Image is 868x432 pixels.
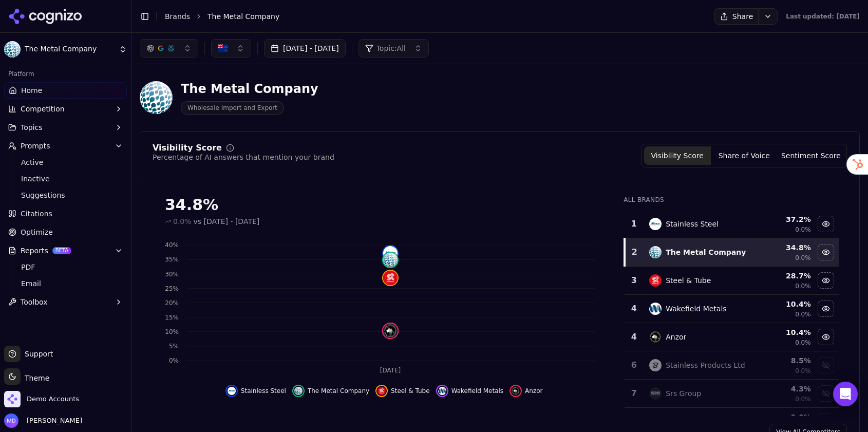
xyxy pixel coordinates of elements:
div: Percentage of AI answers that mention your brand [153,152,334,162]
tspan: 5% [169,343,179,350]
a: Inactive [17,172,115,186]
span: Stainless Steel [241,387,286,395]
tr: 7srs groupSrs Group4.3%0.0%Show srs group data [625,380,839,408]
span: Topics [21,122,43,133]
span: The Metal Company [207,11,279,22]
div: 28.7 % [756,271,811,281]
span: 0.0% [795,310,811,318]
img: anzor [383,324,398,338]
span: Active [21,157,110,167]
tspan: 20% [165,299,179,307]
button: ReportsBETA [4,242,127,259]
button: Competition [4,101,127,117]
span: Prompts [21,141,50,151]
div: Last updated: [DATE] [786,12,860,21]
tspan: 25% [165,285,179,292]
span: Support [21,349,53,359]
button: Hide anzor data [510,385,542,397]
span: Citations [21,209,52,219]
img: Demo Accounts [4,391,21,407]
img: anzor [649,331,662,343]
div: 4 [629,303,639,315]
button: Visibility Score [644,146,711,165]
img: steel & tube [383,271,398,285]
div: 10.4 % [756,299,811,309]
span: The Metal Company [25,45,115,54]
div: 1 [629,218,639,230]
div: Wakefield Metals [666,304,726,314]
button: Prompts [4,138,127,154]
span: Demo Accounts [27,395,79,404]
div: The Metal Company [666,247,746,257]
div: Stainless Steel [666,219,719,229]
span: 0.0% [795,367,811,375]
div: 6 [629,359,639,371]
button: Hide stainless steel data [818,216,834,232]
a: Email [17,276,115,291]
a: Home [4,82,127,99]
tspan: 10% [165,328,179,335]
tspan: 15% [165,314,179,321]
button: Show rs new zealand data [818,414,834,430]
tspan: 40% [165,241,179,249]
span: Anzor [525,387,542,395]
div: The Metal Company [181,81,318,97]
span: PDF [21,262,110,272]
a: Optimize [4,224,127,240]
tr: 4wakefield metalsWakefield Metals10.4%0.0%Hide wakefield metals data [625,295,839,323]
img: stainless steel [228,387,236,395]
tr: 4anzorAnzor10.4%0.0%Hide anzor data [625,323,839,351]
span: 0.0% [795,226,811,234]
span: Suggestions [21,190,110,200]
span: Wakefield Metals [451,387,503,395]
span: Competition [21,104,65,114]
button: Show srs group data [818,385,834,402]
button: Hide the metal company data [818,244,834,260]
button: Hide the metal company data [292,385,369,397]
button: Toolbox [4,294,127,310]
button: Hide wakefield metals data [436,385,503,397]
tspan: 30% [165,271,179,278]
div: 10.4 % [756,327,811,337]
button: Hide anzor data [818,329,834,345]
span: Email [21,278,110,289]
span: Inactive [21,174,110,184]
img: steel & tube [378,387,386,395]
span: Wholesale Import and Export [181,101,284,115]
span: vs [DATE] - [DATE] [194,216,260,227]
span: 0.0% [173,216,192,227]
img: stainless products ltd [649,359,662,371]
a: Active [17,155,115,170]
span: Topic: All [376,43,406,53]
button: Share of Voice [711,146,778,165]
tspan: [DATE] [380,367,401,374]
span: 0.0% [795,339,811,347]
tr: 3steel & tubeSteel & Tube28.7%0.0%Hide steel & tube data [625,267,839,295]
img: steel & tube [649,274,662,287]
div: 4 [629,331,639,343]
a: Citations [4,205,127,222]
tspan: 35% [165,256,179,263]
div: 4.3 % [756,384,811,394]
button: Hide stainless steel data [225,385,286,397]
a: Brands [165,12,190,21]
button: Share [714,8,758,25]
span: The Metal Company [308,387,369,395]
button: Open user button [4,414,82,428]
div: 3 [629,274,639,287]
span: 0.0% [795,282,811,290]
span: Reports [21,246,48,256]
span: Theme [21,374,49,382]
img: wakefield metals [438,387,446,395]
img: the metal company [649,246,662,258]
div: Steel & Tube [666,275,711,286]
img: The Metal Company [4,41,21,58]
div: All Brands [624,196,839,204]
img: stainless steel [649,218,662,230]
span: 0.0% [795,395,811,403]
span: [PERSON_NAME] [23,416,82,425]
button: Topics [4,119,127,136]
button: Hide steel & tube data [818,272,834,289]
button: Open organization switcher [4,391,79,407]
div: Open Intercom Messenger [833,382,858,406]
